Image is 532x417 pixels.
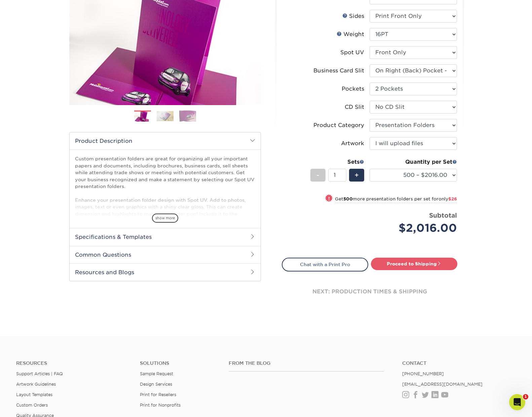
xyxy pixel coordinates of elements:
span: + [354,170,359,180]
span: 1 [523,394,528,399]
div: CD Slit [345,103,364,111]
h4: Resources [16,360,130,366]
a: Layout Templates [16,392,52,397]
h4: Solutions [140,360,218,366]
a: Proceed to Shipping [371,258,457,270]
a: Print for Resellers [140,392,176,397]
div: Weight [337,30,364,38]
div: next: production times & shipping [282,271,457,312]
p: Custom presentation folders are great for organizing all your important papers and documents, inc... [75,155,255,258]
a: Print for Nonprofits [140,403,181,408]
span: - [316,170,319,180]
a: [PHONE_NUMBER] [402,371,444,376]
h2: Common Questions [70,246,261,263]
img: Presentation Folders 01 [134,111,151,123]
a: [EMAIL_ADDRESS][DOMAIN_NAME] [402,382,483,387]
a: Artwork Guidelines [16,382,56,387]
a: Sample Request [140,371,173,376]
h2: Resources and Blogs [70,263,261,281]
span: only [439,196,457,201]
a: Support Articles | FAQ [16,371,63,376]
img: Presentation Folders 03 [179,110,196,122]
div: Sets [310,158,364,166]
span: show more [152,214,178,223]
span: $26 [448,196,457,201]
div: Business Card Slit [313,67,364,75]
div: $2,016.00 [375,220,457,236]
h2: Product Description [70,132,261,150]
div: Spot UV [340,49,364,57]
div: Artwork [341,139,364,148]
div: Pockets [342,85,364,93]
img: Presentation Folders 02 [157,111,174,121]
strong: Subtotal [429,212,457,219]
h4: From the Blog [229,360,384,366]
iframe: Intercom live chat [509,394,525,410]
span: ! [328,195,330,202]
strong: 500 [343,196,353,201]
h2: Specifications & Templates [70,228,261,246]
small: Get more presentation folders per set for [335,196,457,203]
div: Quantity per Set [370,158,457,166]
a: Design Services [140,382,172,387]
a: Chat with a Print Pro [282,258,368,271]
div: Sides [342,12,364,20]
div: Product Category [313,121,364,129]
a: Contact [402,360,516,366]
iframe: Google Customer Reviews [2,396,57,415]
